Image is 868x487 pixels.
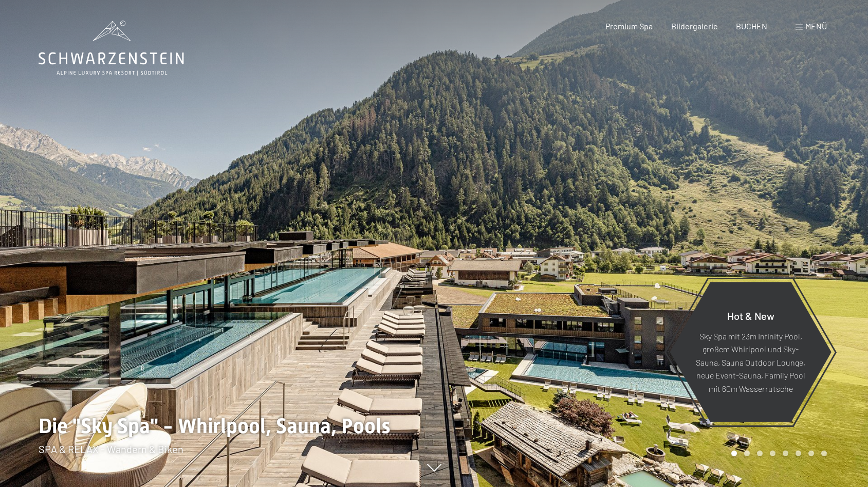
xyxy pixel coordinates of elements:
div: Carousel Page 7 [808,450,814,456]
div: Carousel Page 3 [757,450,763,456]
a: Bildergalerie [671,21,718,31]
div: Carousel Page 6 [796,450,801,456]
a: Premium Spa [605,21,653,31]
span: Menü [805,21,827,31]
div: Carousel Page 5 [783,450,788,456]
p: Sky Spa mit 23m Infinity Pool, großem Whirlpool und Sky-Sauna, Sauna Outdoor Lounge, neue Event-S... [695,329,806,395]
div: Carousel Page 1 (Current Slide) [731,450,737,456]
a: BUCHEN [736,21,767,31]
div: Carousel Page 8 [821,450,827,456]
a: Hot & New Sky Spa mit 23m Infinity Pool, großem Whirlpool und Sky-Sauna, Sauna Outdoor Lounge, ne... [669,281,832,423]
div: Carousel Pagination [728,450,827,456]
div: Carousel Page 2 [744,450,750,456]
span: Hot & New [727,309,774,321]
div: Carousel Page 4 [770,450,775,456]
